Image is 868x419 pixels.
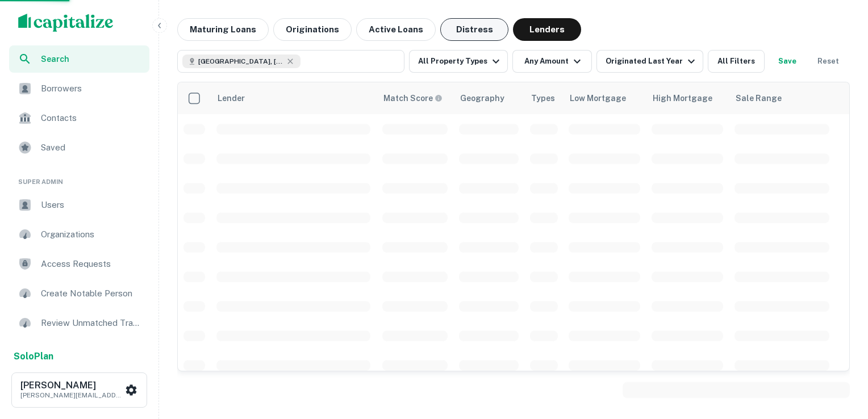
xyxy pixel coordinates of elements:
div: Sale Range [736,91,782,105]
div: Geography [460,91,504,105]
button: [PERSON_NAME][PERSON_NAME][EMAIL_ADDRESS][PERSON_NAME][DOMAIN_NAME] [11,372,147,408]
a: Review LTV Flagged Transactions [9,339,149,366]
a: Borrowers [9,75,149,102]
button: Distress [440,18,508,41]
button: [GEOGRAPHIC_DATA], [GEOGRAPHIC_DATA], [GEOGRAPHIC_DATA] [177,50,404,73]
div: High Mortgage [653,91,712,105]
th: Sale Range [729,82,835,114]
a: Create Notable Person [9,280,149,307]
span: Review Unmatched Transactions [41,316,143,330]
button: Reset [810,50,846,73]
span: [GEOGRAPHIC_DATA], [GEOGRAPHIC_DATA], [GEOGRAPHIC_DATA] [198,56,283,66]
div: Capitalize uses an advanced AI algorithm to match your search with the best lender. The match sco... [383,92,443,104]
th: Lender [211,82,376,114]
th: Low Mortgage [563,82,646,114]
span: Saved [41,141,143,154]
div: Lender [218,91,245,105]
span: Search [41,53,143,65]
button: Originations [273,18,352,41]
span: Organizations [41,228,143,241]
button: Maturing Loans [177,18,269,41]
h6: Match Score [383,92,440,104]
div: Low Mortgage [570,91,626,105]
div: Types [531,91,555,105]
span: Borrowers [41,82,143,95]
a: Access Requests [9,250,149,278]
th: Capitalize uses an advanced AI algorithm to match your search with the best lender. The match sco... [377,82,453,114]
a: Saved [9,134,149,161]
a: Organizations [9,221,149,248]
a: Review Unmatched Transactions [9,309,149,337]
a: SoloPlan [14,350,53,363]
button: Save your search to get updates of matches that match your search criteria. [769,50,806,73]
p: [PERSON_NAME][EMAIL_ADDRESS][PERSON_NAME][DOMAIN_NAME] [20,390,123,400]
strong: Solo Plan [14,351,53,362]
span: Create Notable Person [41,287,143,300]
span: Access Requests [41,257,143,271]
button: All Filters [708,50,765,73]
li: Super Admin [9,164,149,191]
iframe: Chat Widget [811,328,868,383]
span: Contacts [41,111,143,125]
h6: [PERSON_NAME] [20,381,123,390]
button: Lenders [513,18,581,41]
a: Contacts [9,104,149,132]
img: capitalize-logo.png [18,14,114,32]
button: Originated Last Year [596,50,703,73]
span: Users [41,198,143,212]
th: Geography [453,82,524,114]
a: Users [9,191,149,219]
button: All Property Types [409,50,508,73]
button: Any Amount [512,50,592,73]
a: Search [9,45,149,73]
th: High Mortgage [646,82,729,114]
th: Types [524,82,564,114]
button: Active Loans [356,18,436,41]
div: Originated Last Year [606,55,698,68]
